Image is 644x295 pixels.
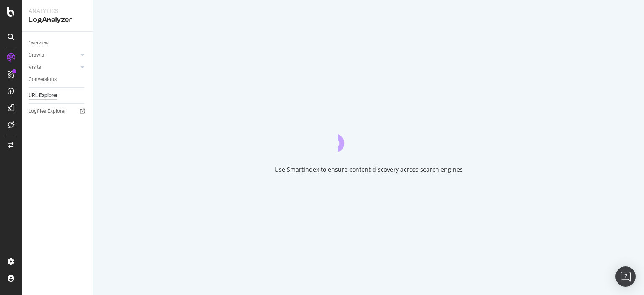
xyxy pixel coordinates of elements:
div: Conversions [29,75,57,84]
div: Analytics [29,7,86,15]
div: URL Explorer [29,91,57,100]
div: Logfiles Explorer [29,107,66,116]
a: Visits [29,63,78,72]
div: animation [338,122,399,152]
a: Logfiles Explorer [29,107,87,116]
div: Crawls [29,51,44,60]
div: Open Intercom Messenger [615,266,636,287]
div: Use SmartIndex to ensure content discovery across search engines [275,165,463,174]
div: LogAnalyzer [29,15,86,25]
div: Overview [29,39,49,47]
a: Conversions [29,75,87,84]
a: Overview [29,39,87,47]
a: URL Explorer [29,91,87,100]
a: Crawls [29,51,78,60]
div: Visits [29,63,41,72]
